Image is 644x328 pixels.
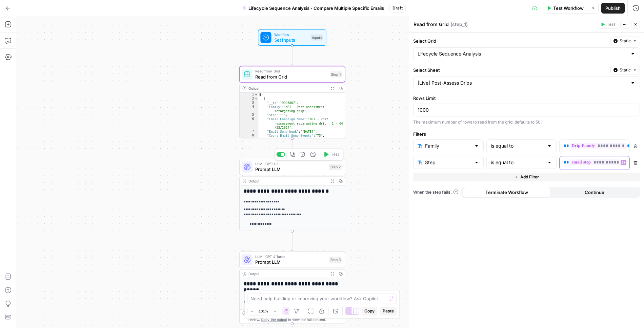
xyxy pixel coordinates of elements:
[380,307,397,315] button: Paste
[413,119,640,125] div: The maximum number of rows to read from the grid, defaults to 50.
[418,50,627,57] input: Lifecycle Sequence Analysis
[610,37,640,45] button: Static
[543,3,588,14] button: Test Workflow
[254,97,258,101] span: Toggle code folding, rows 2 through 15
[329,257,342,263] div: Step 3
[553,5,584,12] span: Test Workflow
[551,187,639,198] button: Continue
[330,71,342,77] div: Step 1
[261,317,287,321] span: Copy the output
[274,37,308,43] span: Set Inputs
[259,308,268,314] span: 101%
[585,189,604,196] span: Continue
[331,151,339,157] span: Test
[240,101,258,105] div: 3
[248,5,384,12] span: Lifecycle Sequence Analysis - Compare Multiple Specific Emails
[605,5,621,12] span: Publish
[240,113,258,117] div: 5
[413,131,640,137] label: Filters
[255,166,326,173] span: Prompt LLM
[413,173,640,181] button: Add Filter
[620,38,631,44] span: Static
[418,80,627,86] input: [Live] Post-Assess Drips
[414,21,449,28] textarea: Read from Grid
[291,231,293,251] g: Edge from step_2 to step_3
[248,311,342,322] div: This output is too large & has been abbreviated for review. to view the full content.
[610,66,640,74] button: Static
[248,86,326,91] div: Output
[240,134,258,138] div: 8
[520,174,539,180] span: Add Filter
[238,3,388,14] button: Lifecycle Sequence Analysis - Compare Multiple Specific Emails
[255,73,327,80] span: Read from Grid
[413,38,608,44] label: Select Grid
[291,45,293,65] g: Edge from start to step_1
[254,93,258,97] span: Toggle code folding, rows 1 through 1794
[413,189,459,195] a: When the step fails:
[362,307,377,315] button: Copy
[413,67,608,73] label: Select Sheet
[598,20,618,29] button: Test
[248,178,326,184] div: Output
[491,159,544,166] input: is equal to
[413,95,640,102] label: Rows Limit
[239,29,345,46] div: WorkflowSet InputsInputs
[601,3,625,14] button: Publish
[240,138,258,142] div: 9
[383,308,394,314] span: Paste
[255,259,326,265] span: Prompt LLM
[240,105,258,113] div: 4
[607,21,615,27] span: Test
[248,271,326,276] div: Output
[255,68,327,74] span: Read from Grid
[255,254,326,259] span: LLM · GPT 4 Turbo
[364,308,375,314] span: Copy
[485,189,528,196] span: Terminate Workflow
[240,93,258,97] div: 1
[255,161,326,167] span: LLM · GPT-4.1
[310,35,323,41] div: Inputs
[240,117,258,129] div: 6
[393,5,403,11] span: Draft
[240,130,258,134] div: 7
[274,32,308,37] span: Workflow
[620,67,631,73] span: Static
[491,143,544,149] input: is equal to
[240,97,258,101] div: 2
[425,159,471,166] input: Step
[239,66,345,138] div: Read from GridRead from GridStep 1Output[ { "__id":"9995867", "Family":"NRT - Post-assessment ret...
[329,164,342,170] div: Step 2
[425,143,471,149] input: Family
[321,150,342,159] button: Test
[450,21,468,28] span: ( step_1 )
